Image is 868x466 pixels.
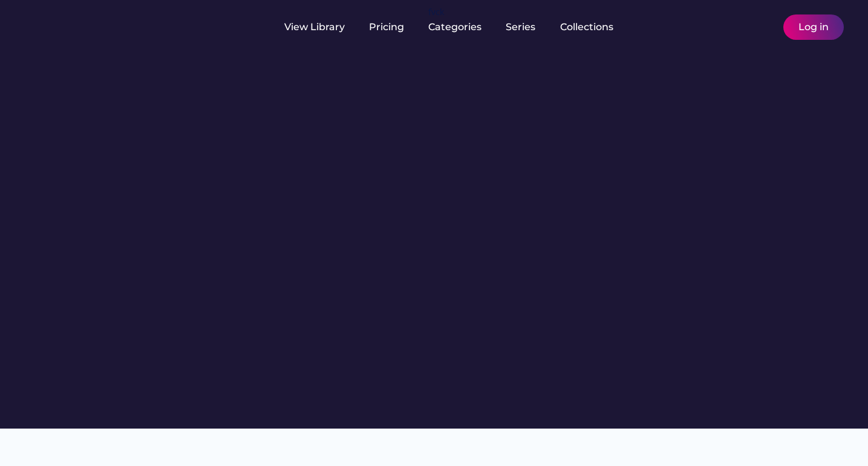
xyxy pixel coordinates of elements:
[139,20,154,34] img: yH5BAEAAAAALAAAAAABAAEAAAIBRAA7
[428,6,444,18] div: fvck
[736,20,751,34] img: yH5BAEAAAAALAAAAAABAAEAAAIBRAA7
[428,21,481,34] div: Categories
[284,21,345,34] div: View Library
[506,21,536,34] div: Series
[560,21,613,34] div: Collections
[24,13,120,38] img: yH5BAEAAAAALAAAAAABAAEAAAIBRAA7
[798,21,829,34] div: Log in
[369,21,404,34] div: Pricing
[757,20,771,34] img: yH5BAEAAAAALAAAAAABAAEAAAIBRAA7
